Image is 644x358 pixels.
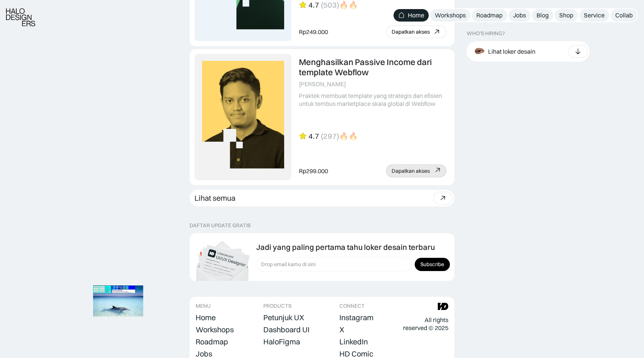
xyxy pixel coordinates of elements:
div: All rights reserved © 2025 [403,316,448,332]
div: LinkedIn [339,337,368,346]
a: Dapatkan akses [386,25,446,38]
a: Roadmap [196,336,228,347]
a: Shop [555,9,578,22]
a: Lihat semua [190,190,454,206]
div: Lihat loker desain [488,47,535,55]
a: Instagram [339,312,373,323]
input: Drop email kamu di sini [256,257,412,271]
a: Jobs [509,9,530,22]
a: Workshops [430,9,470,22]
div: Home [408,11,424,19]
div: Collab [615,11,633,19]
div: Service [584,11,605,19]
div: PRODUCTS [263,303,291,309]
div: Dapatkan akses [392,168,430,174]
a: Home [394,9,429,22]
div: Instagram [339,313,373,322]
form: Form Subscription [256,257,450,271]
div: Dapatkan akses [392,29,430,35]
div: Rp249.000 [299,28,328,36]
a: Service [579,9,609,22]
div: Home [196,313,216,322]
div: Petunjuk UX [263,313,304,322]
a: Dashboard UI [263,324,310,335]
a: Workshops [196,324,234,335]
a: Roadmap [472,9,507,22]
div: Jobs [513,11,526,19]
div: Shop [559,11,573,19]
div: Lihat semua [194,194,235,203]
div: Workshops [435,11,466,19]
div: Workshops [196,325,234,334]
div: Blog [537,11,549,19]
a: X [339,324,344,335]
a: Home [196,312,216,323]
div: CONNECT [339,303,365,309]
div: WHO’S HIRING? [467,30,505,37]
a: Blog [532,9,553,22]
a: LinkedIn [339,336,368,347]
a: Dapatkan akses [386,164,446,177]
div: Roadmap [196,337,228,346]
div: MENU [196,303,211,309]
div: Dashboard UI [263,325,310,334]
div: DAFTAR UPDATE GRATIS [190,222,250,229]
a: Collab [611,9,637,22]
input: Subscribe [415,258,450,271]
a: HaloFigma [263,336,300,347]
div: Jadi yang paling pertama tahu loker desain terbaru [256,243,435,252]
div: X [339,325,344,334]
div: HaloFigma [263,337,300,346]
div: Rp299.000 [299,167,328,175]
a: Petunjuk UX [263,312,304,323]
div: Roadmap [476,11,502,19]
